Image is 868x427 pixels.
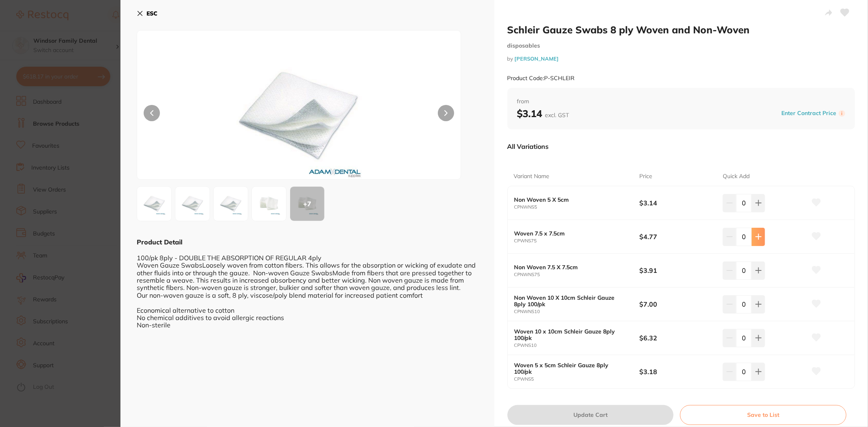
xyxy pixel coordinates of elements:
[137,238,182,246] b: Product Detail
[514,172,550,181] p: Variant Name
[839,110,845,117] label: i
[514,264,627,270] b: Non Woven 7.5 X 7.5cm
[514,362,627,375] b: Woven 5 x 5cm Schleir Gauze 8ply 100/pk
[514,377,640,382] small: CPWNS5
[639,300,715,309] b: $7.00
[507,42,855,49] small: disposables
[639,367,715,376] b: $3.18
[514,343,640,348] small: CPWNS10
[639,198,715,207] b: $3.14
[514,230,627,237] b: Woven 7.5 x 7.5cm
[507,24,855,36] h2: Schleir Gauze Swabs 8 ply Woven and Non-Woven
[639,232,715,241] b: $4.77
[254,189,284,218] img: MTAuanBn
[290,186,325,221] button: +7
[140,189,169,218] img: UzEwLmpwZw
[517,98,846,106] span: from
[290,187,324,221] div: + 7
[137,246,478,329] div: 100/pk 8ply - DOUBLE THE ABSORPTION OF REGULAR 4ply Woven Gauze SwabsLoosely woven from cotton fi...
[514,328,627,341] b: Woven 10 x 10cm Schleir Gauze 8ply 100/pk
[514,309,640,314] small: CPNWNS10
[514,205,640,210] small: CPNWNS5
[507,405,674,425] button: Update Cart
[146,10,157,17] b: ESC
[639,333,715,342] b: $6.32
[137,7,157,20] button: ESC
[514,272,640,277] small: CPNWNS75
[515,55,559,62] a: [PERSON_NAME]
[514,196,627,203] b: Non Woven 5 X 5cm
[507,142,549,150] p: All Variations
[680,405,846,425] button: Save to List
[779,109,839,117] button: Enter Contract Price
[723,172,750,181] p: Quick Add
[514,238,640,244] small: CPWNS75
[507,75,575,82] small: Product Code: P-SCHLEIR
[178,189,207,218] img: UzUuanBn
[202,51,396,179] img: UzEwLmpwZw
[216,189,245,218] img: Uzc1LmpwZw
[517,107,569,120] b: $3.14
[639,266,715,275] b: $3.91
[639,172,652,181] p: Price
[545,111,569,119] span: excl. GST
[514,294,627,307] b: Non Woven 10 X 10cm Schleir Gauze 8ply 100/pk
[507,56,855,62] small: by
